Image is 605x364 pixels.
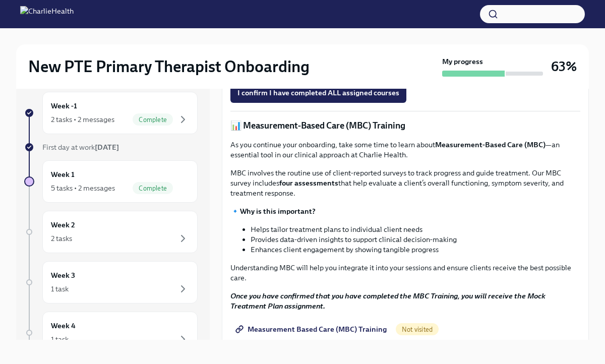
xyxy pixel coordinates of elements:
a: Week 15 tasks • 2 messagesComplete [24,160,198,203]
a: Week 31 task [24,261,198,304]
h6: Week 4 [51,320,76,331]
span: Measurement Based Care (MBC) Training [237,324,387,334]
li: Helps tailor treatment plans to individual client needs [251,224,580,234]
p: 🔹 [230,206,580,216]
strong: Measurement-Based Care (MBC) [435,140,546,149]
strong: [DATE] [95,143,119,152]
strong: Once you have confirmed that you have completed the MBC Training, you will receive the Mock Treat... [230,291,546,311]
p: 📊 Measurement-Based Care (MBC) Training [230,119,580,132]
a: Week -12 tasks • 2 messagesComplete [24,92,198,134]
p: Understanding MBC will help you integrate it into your sessions and ensure clients receive the be... [230,263,580,283]
h6: Week 3 [51,270,75,281]
a: Week 41 task [24,312,198,354]
h6: Week 2 [51,219,75,230]
div: 2 tasks • 2 messages [51,114,114,125]
a: First day at work[DATE] [24,142,198,152]
span: I confirm I have completed ALL assigned courses [237,88,399,98]
li: Provides data-driven insights to support clinical decision-making [251,234,580,245]
strong: Why is this important? [240,207,316,216]
h3: 63% [551,57,577,76]
p: As you continue your onboarding, take some time to learn about —an essential tool in our clinical... [230,140,580,160]
img: CharlieHealth [20,6,74,22]
p: MBC involves the routine use of client-reported surveys to track progress and guide treatment. Ou... [230,168,580,198]
li: Enhances client engagement by showing tangible progress [251,245,580,255]
div: 1 task [51,284,69,294]
h6: Week -1 [51,100,77,111]
h6: Week 1 [51,169,75,180]
span: Not visited [396,326,439,333]
span: Complete [133,185,173,192]
span: Complete [133,116,173,124]
div: 1 task [51,334,69,344]
strong: My progress [442,56,483,67]
button: I confirm I have completed ALL assigned courses [230,83,406,103]
div: 5 tasks • 2 messages [51,183,115,193]
a: Measurement Based Care (MBC) Training [230,319,394,339]
a: Week 22 tasks [24,211,198,253]
span: First day at work [42,143,119,152]
h2: New PTE Primary Therapist Onboarding [28,56,310,77]
strong: four assessments [279,178,338,188]
div: 2 tasks [51,233,72,244]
